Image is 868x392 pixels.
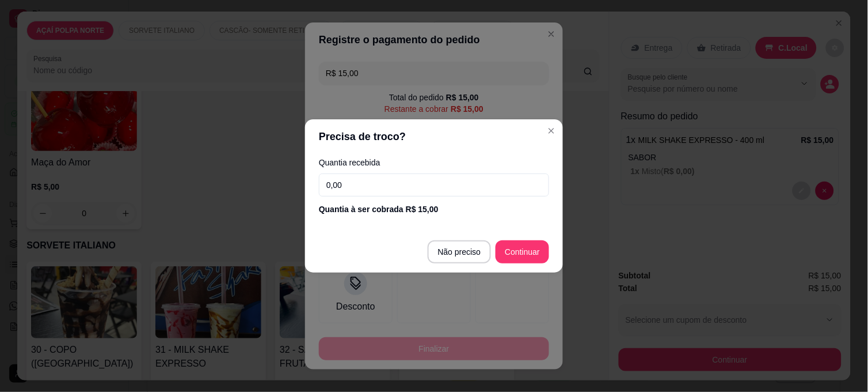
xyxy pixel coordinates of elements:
[319,159,549,167] label: Quantia recebida
[305,119,563,154] header: Precisa de troco?
[319,203,549,215] div: Quantia à ser cobrada R$ 15,00
[496,240,549,263] button: Continuar
[428,240,492,263] button: Não preciso
[542,122,561,140] button: Close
